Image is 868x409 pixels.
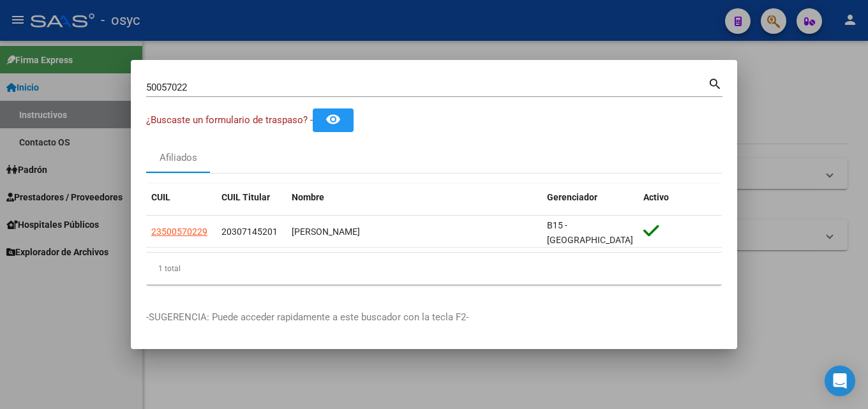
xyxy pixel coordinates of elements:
datatable-header-cell: Nombre [287,184,542,211]
span: B15 - [GEOGRAPHIC_DATA] [547,220,633,245]
span: Nombre [292,192,324,202]
p: -SUGERENCIA: Puede acceder rapidamente a este buscador con la tecla F2- [146,310,722,325]
div: Open Intercom Messenger [825,366,855,396]
span: Gerenciador [547,192,597,202]
span: ¿Buscaste un formulario de traspaso? - [146,114,313,126]
datatable-header-cell: Activo [638,184,722,211]
datatable-header-cell: Gerenciador [542,184,638,211]
mat-icon: remove_red_eye [325,112,341,127]
datatable-header-cell: CUIL Titular [216,184,287,211]
span: Activo [643,192,669,202]
div: [PERSON_NAME] [292,225,537,239]
div: 1 total [146,253,722,285]
datatable-header-cell: CUIL [146,184,216,211]
span: CUIL [151,192,170,202]
span: 20307145201 [221,227,278,237]
span: CUIL Titular [221,192,270,202]
mat-icon: search [708,75,722,91]
span: 23500570229 [151,227,207,237]
div: Afiliados [160,151,197,165]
